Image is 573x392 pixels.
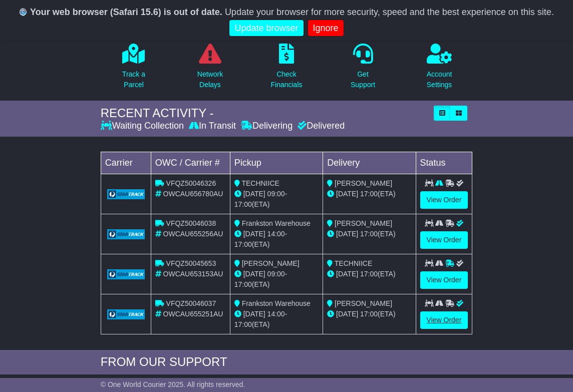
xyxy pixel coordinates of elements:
span: TECHNIICE [241,179,279,187]
p: Get Support [351,69,375,90]
span: [DATE] [243,230,265,238]
span: VFQZ50046038 [166,219,216,227]
p: Network Delays [197,69,223,90]
a: View Order [420,271,468,289]
a: AccountSettings [426,43,453,96]
div: RECENT ACTIVITY - [101,106,429,121]
span: 14:00 [267,310,285,318]
span: [PERSON_NAME] [335,179,392,187]
a: NetworkDelays [197,43,223,96]
span: 17:00 [360,310,378,318]
p: Account Settings [427,69,452,90]
img: GetCarrierServiceLogo [107,309,145,319]
a: CheckFinancials [270,43,303,96]
td: Delivery [323,152,416,174]
span: Update your browser for more security, speed and the best experience on this site. [225,7,554,17]
span: [DATE] [243,310,265,318]
span: 17:00 [234,200,252,208]
td: OWC / Carrier # [151,152,230,174]
td: Carrier [101,152,151,174]
span: 17:00 [234,320,252,328]
span: OWCAU655256AU [163,230,223,238]
span: [PERSON_NAME] [242,259,300,267]
div: In Transit [186,121,238,132]
a: View Order [420,311,468,329]
span: 17:00 [234,240,252,248]
div: - (ETA) [234,189,319,210]
span: [DATE] [243,190,265,198]
div: Delivered [295,121,345,132]
span: [DATE] [336,310,358,318]
a: Track aParcel [122,43,146,96]
span: 09:00 [267,270,285,278]
img: GetCarrierServiceLogo [107,269,145,279]
div: Waiting Collection [101,121,186,132]
div: (ETA) [327,189,411,199]
a: View Order [420,191,468,209]
span: VFQZ50046037 [166,299,216,307]
span: OWCAU653153AU [163,270,223,278]
span: 17:00 [234,280,252,288]
a: GetSupport [350,43,376,96]
p: Check Financials [270,69,302,90]
span: VFQZ50046326 [166,179,216,187]
span: [DATE] [336,190,358,198]
span: © One World Courier 2025. All rights reserved. [101,380,245,388]
div: - (ETA) [234,269,319,290]
div: (ETA) [327,269,411,279]
span: VFQZ50045653 [166,259,216,267]
div: Delivering [238,121,295,132]
b: Your web browser (Safari 15.6) is out of date. [30,7,222,17]
span: 17:00 [360,230,378,238]
div: - (ETA) [234,229,319,250]
img: GetCarrierServiceLogo [107,189,145,199]
a: Ignore [308,20,344,37]
span: 17:00 [360,190,378,198]
span: [DATE] [336,270,358,278]
span: Frankston Warehouse [242,219,311,227]
span: [PERSON_NAME] [335,299,392,307]
span: 09:00 [267,190,285,198]
div: (ETA) [327,309,411,319]
span: 17:00 [360,270,378,278]
span: 14:00 [267,230,285,238]
span: [DATE] [336,230,358,238]
div: (ETA) [327,229,411,239]
span: TECHNIICE [335,259,372,267]
div: FROM OUR SUPPORT [101,355,473,369]
div: - (ETA) [234,309,319,330]
img: GetCarrierServiceLogo [107,229,145,239]
span: OWCAU656780AU [163,190,223,198]
span: [PERSON_NAME] [335,219,392,227]
span: OWCAU655251AU [163,310,223,318]
td: Status [416,152,472,174]
span: [DATE] [243,270,265,278]
span: Frankston Warehouse [242,299,311,307]
td: Pickup [230,152,323,174]
p: Track a Parcel [122,69,145,90]
a: View Order [420,231,468,249]
a: Update browser [229,20,303,37]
